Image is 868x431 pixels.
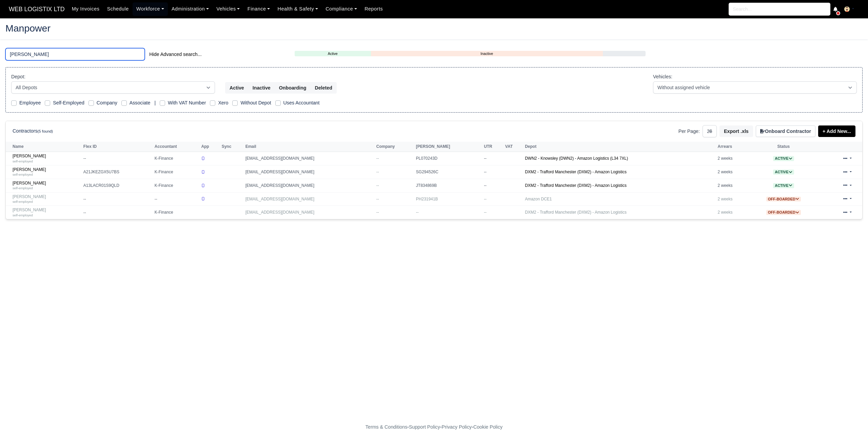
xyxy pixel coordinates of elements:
td: -- [482,179,504,192]
td: K-Finance [153,179,200,192]
div: Manpower [0,18,868,40]
th: Arrears [716,142,749,152]
a: Active [773,156,794,161]
a: Active [773,170,794,174]
td: K-Finance [153,165,200,179]
td: -- [482,152,504,165]
td: -- [82,192,153,206]
th: Accountant [153,142,200,152]
a: Active [773,183,794,188]
td: 2 weeks [716,179,749,192]
td: -- [482,192,504,206]
td: 2 weeks [716,152,749,165]
input: Search... [729,3,830,16]
button: Active [225,82,249,94]
a: DXM2 - Trafford Manchester (DXM2) - Amazon Logistics [525,170,627,174]
a: [PERSON_NAME] self-employed [13,194,80,204]
span: Active [773,156,794,161]
button: Onboarding [275,82,311,94]
td: 2 weeks [716,165,749,179]
a: Health & Safety [274,2,322,16]
a: Vehicles [213,2,244,16]
td: [EMAIL_ADDRESS][DOMAIN_NAME] [244,165,375,179]
span: -- [376,170,379,174]
small: (5 found) [38,129,53,133]
th: Sync [220,142,244,152]
span: Off-boarded [766,197,801,202]
a: DWN2 - Knowsley (DWN2) - Amazon Logistics (L34 7XL) [525,156,628,161]
label: Self-Employed [53,99,84,107]
td: K-Finance [153,206,200,219]
a: [PERSON_NAME] self-employed [13,154,80,163]
small: self-employed [13,213,33,217]
label: Depot: [11,73,25,81]
td: SG294526C [414,165,482,179]
a: Administration [168,2,213,16]
label: Employee [19,99,41,107]
td: -- [482,165,504,179]
span: -- [376,197,379,201]
td: [EMAIL_ADDRESS][DOMAIN_NAME] [244,179,375,192]
button: Inactive [248,82,275,94]
span: -- [376,183,379,188]
label: Uses Accountant [283,99,320,107]
td: 2 weeks [716,206,749,219]
td: PH231941B [414,192,482,206]
a: [PERSON_NAME] self-employed [13,208,80,217]
label: Company [97,99,117,107]
a: DXM2 - Trafford Manchester (DXM2) - Amazon Logistics [525,210,627,215]
td: -- [153,192,200,206]
iframe: Chat Widget [834,398,868,431]
small: self-employed [13,159,33,163]
a: Inactive [371,51,603,57]
td: K-Finance [153,152,200,165]
th: Status [749,142,818,152]
th: App [199,142,220,152]
th: UTR [482,142,504,152]
th: [PERSON_NAME] [414,142,482,152]
label: Xero [218,99,228,107]
a: Reports [361,2,387,16]
a: WEB LOGISTIX LTD [5,3,68,16]
button: Hide Advanced search... [145,48,206,60]
td: [EMAIL_ADDRESS][DOMAIN_NAME] [244,152,375,165]
a: Active [295,51,371,57]
a: Finance [244,2,274,16]
td: A21JKEZGX5U7BS [82,165,153,179]
th: Email [244,142,375,152]
td: PL070243D [414,152,482,165]
th: Flex ID [82,142,153,152]
a: Schedule [103,2,133,16]
td: -- [414,206,482,219]
a: [PERSON_NAME] self-employed [13,181,80,191]
a: My Invoices [68,2,103,16]
span: -- [376,210,379,215]
div: - - - [241,423,627,431]
small: self-employed [13,173,33,176]
th: VAT [504,142,523,152]
td: -- [82,152,153,165]
a: Support Policy [409,424,440,430]
span: -- [376,156,379,161]
th: Company [375,142,414,152]
th: Depot [523,142,716,152]
td: [EMAIL_ADDRESS][DOMAIN_NAME] [244,206,375,219]
td: A13LACR01S9QLD [82,179,153,192]
td: JT834869B [414,179,482,192]
div: + Add New... [815,125,855,137]
a: Off-boarded [766,210,801,215]
h2: Manpower [5,23,863,33]
span: | [154,100,156,105]
a: Terms & Conditions [366,424,407,430]
h6: Contractors [13,128,53,134]
label: Associate [130,99,151,107]
label: Per Page: [678,128,700,135]
label: With VAT Number [168,99,206,107]
a: Privacy Policy [442,424,472,430]
td: [EMAIL_ADDRESS][DOMAIN_NAME] [244,192,375,206]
